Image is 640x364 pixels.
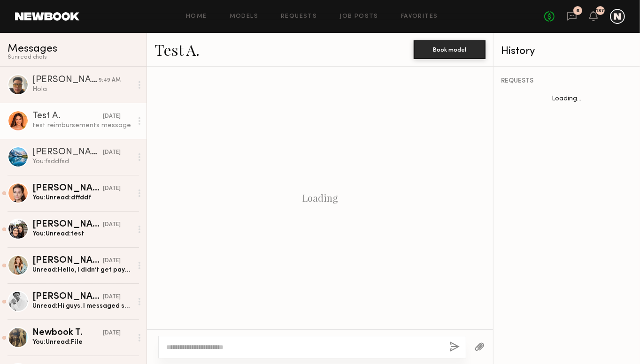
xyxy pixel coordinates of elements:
div: [PERSON_NAME] [32,220,103,229]
div: [PERSON_NAME] [32,184,103,193]
div: [PERSON_NAME] [32,148,103,157]
div: 137 [596,8,605,14]
div: [PERSON_NAME] [32,292,103,302]
div: Test A. [32,112,103,121]
div: [DATE] [103,220,121,229]
span: Messages [8,44,57,54]
a: Home [186,14,207,20]
div: Hola [32,85,132,94]
div: 6 [576,8,579,14]
div: [DATE] [103,184,121,193]
a: Test A. [154,39,200,60]
a: Job Posts [339,14,378,20]
a: Favorites [401,14,438,20]
a: 6 [567,11,577,23]
a: Models [230,14,258,20]
div: test reimbursements message [32,121,132,130]
div: [DATE] [103,112,121,121]
a: Book model [414,45,486,53]
div: [PERSON_NAME] [32,256,103,265]
div: Newbook T. [32,328,103,338]
div: You: Unread: File [32,338,132,347]
div: You: Unread: test [32,229,132,238]
div: Loading... [493,96,640,102]
div: Unread: Hi guys. I messaged support. Client wants to cancel me on job with under 24 hours what sh... [32,302,132,311]
div: 9:49 AM [99,76,121,85]
div: Loading [302,192,338,204]
div: You: fsddfsd [32,157,132,166]
button: Book model [414,40,486,59]
div: [DATE] [103,329,121,338]
div: Unread: Hello, I didn’t get payment for the last job I did. Could you please check? [32,265,132,274]
div: REQUESTS [501,78,632,84]
div: You: Unread: dffddf [32,193,132,202]
div: [PERSON_NAME] [32,76,99,85]
div: [DATE] [103,257,121,265]
a: Requests [281,14,317,20]
div: History [501,46,632,57]
div: [DATE] [103,293,121,302]
div: [DATE] [103,148,121,157]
